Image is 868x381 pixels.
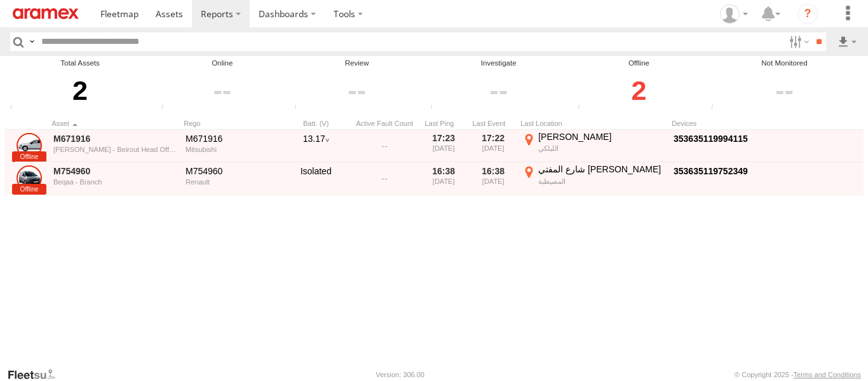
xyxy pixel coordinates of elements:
[53,146,177,153] div: [PERSON_NAME] - Beirout Head Office
[715,4,752,24] div: Mazen Siblini
[284,119,348,128] div: Batt. (V)
[794,371,861,378] a: Terms and Conditions
[13,8,79,19] img: aramex-logo.svg
[707,69,862,113] div: Click to filter by Not Monitored
[7,368,65,381] a: Visit our Website
[6,58,154,69] div: Total Assets
[538,131,665,142] div: [PERSON_NAME]
[284,131,348,162] div: 13.17
[290,103,309,113] div: Assets that have not communicated at least once with the server in the last 6hrs
[27,32,37,51] label: Search Query
[427,69,571,113] div: Click to filter by Investigate
[186,178,277,186] div: Renault
[53,133,177,144] a: M671916
[290,58,423,69] div: Review
[784,32,811,51] label: Search Filter Options
[353,119,416,128] div: Active Fault Count
[674,134,748,144] a: Click to View Device Details
[538,163,665,175] div: شارع المفتي [PERSON_NAME]
[186,146,277,153] div: Mitsubishi
[186,133,277,144] div: M671916
[520,163,667,194] label: Click to View Event Location
[421,131,466,162] div: 17:23 [DATE]
[672,119,799,128] div: Devices
[17,133,42,158] a: Click to View Asset Details
[797,4,818,24] i: ?
[290,69,423,113] div: Click to filter by Review
[53,165,177,177] a: M754960
[471,131,515,162] div: 17:22 [DATE]
[471,163,515,194] div: 16:38 [DATE]
[471,119,515,128] div: Click to Sort
[674,166,748,176] a: Click to View Device Details
[427,58,571,69] div: Investigate
[6,103,25,113] div: Total number of Enabled and Paused Assets
[186,165,277,177] div: M754960
[421,163,466,194] div: 16:38 [DATE]
[538,144,665,153] div: الليلكي
[53,178,177,186] div: Beqaa - Branch
[574,58,704,69] div: Offline
[421,119,466,128] div: Click to Sort
[6,69,154,113] div: 2
[520,119,667,128] div: Last Location
[574,103,593,113] div: Assets that have not communicated at least once with the server in the last 48hrs
[158,69,287,113] div: Click to filter by Online
[520,131,667,162] label: Click to View Event Location
[427,103,446,113] div: Assets that have not communicated with the server in the last 24hrs
[574,69,704,113] div: Click to filter by Offline
[51,119,179,128] div: Click to Sort
[158,58,287,69] div: Online
[158,103,177,113] div: Number of assets that have communicated at least once in the last 6hrs
[735,371,861,378] div: © Copyright 2025 -
[707,58,862,69] div: Not Monitored
[836,32,858,51] label: Export results as...
[707,103,726,113] div: The health of these assets types is not monitored.
[538,177,665,186] div: المصيطبة
[376,371,424,378] div: Version: 306.00
[184,119,279,128] div: Click to Sort
[17,165,42,191] a: Click to View Asset Details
